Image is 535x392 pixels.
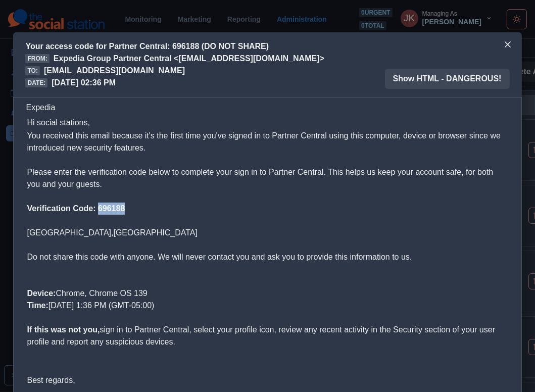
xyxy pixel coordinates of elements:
[27,301,48,310] b: Time:
[25,54,49,63] span: From:
[27,289,56,298] b: Device:
[54,53,324,65] p: Expedia Group Partner Central <[EMAIL_ADDRESS][DOMAIN_NAME]>
[27,228,198,237] span: [GEOGRAPHIC_DATA],[GEOGRAPHIC_DATA]
[27,117,508,129] h1: Hi social stations,
[25,78,47,87] span: Date:
[52,77,116,89] p: [DATE] 02:36 PM
[27,130,508,190] p: You received this email because it's the first time you've signed in to Partner Central using thi...
[27,324,508,348] p: sign in to Partner Central, select your profile icon, review any recent activity in the Security ...
[27,251,508,263] p: Do not share this code with anyone. We will never contact you and ask you to provide this informa...
[25,66,39,75] span: To:
[27,275,508,312] p: Chrome, Chrome OS 139 [DATE] 1:36 PM (GMT-05:00)
[44,65,185,77] p: [EMAIL_ADDRESS][DOMAIN_NAME]
[25,40,324,53] p: Your access code for Partner Central: 696188 (DO NOT SHARE)
[500,36,516,53] button: Close
[27,204,125,213] b: Verification Code: 696188
[27,325,100,334] b: If this was not you,
[385,69,510,89] button: Show HTML - DANGEROUS!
